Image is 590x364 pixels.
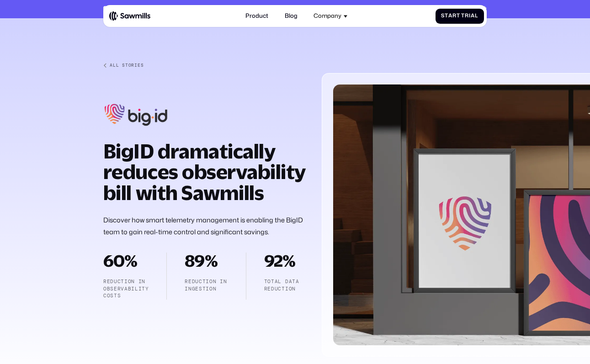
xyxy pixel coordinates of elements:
[185,278,228,293] p: Reduction in ingestion
[457,13,460,19] span: t
[185,253,228,269] h2: 89%
[309,8,352,24] div: Company
[452,13,457,19] span: r
[110,63,144,68] div: All Stories
[436,9,484,24] a: StartTrial
[314,12,341,19] div: Company
[461,13,465,19] span: T
[441,13,445,19] span: S
[103,278,149,300] p: Reduction in observability costs
[241,8,273,24] a: Product
[448,13,452,19] span: a
[475,13,478,19] span: l
[264,253,308,269] h2: 92%
[445,13,448,19] span: t
[103,253,149,269] h2: 60%
[264,278,308,293] p: TOTAL DATA REDUCTION
[469,13,471,19] span: i
[280,8,302,24] a: Blog
[471,13,475,19] span: a
[103,214,308,238] p: Discover how smart telemetry management is enabling the BigID team to gain real-time control and ...
[465,13,469,19] span: r
[103,63,308,68] a: All Stories
[103,139,306,204] strong: BigID dramatically reduces observability bill with Sawmills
